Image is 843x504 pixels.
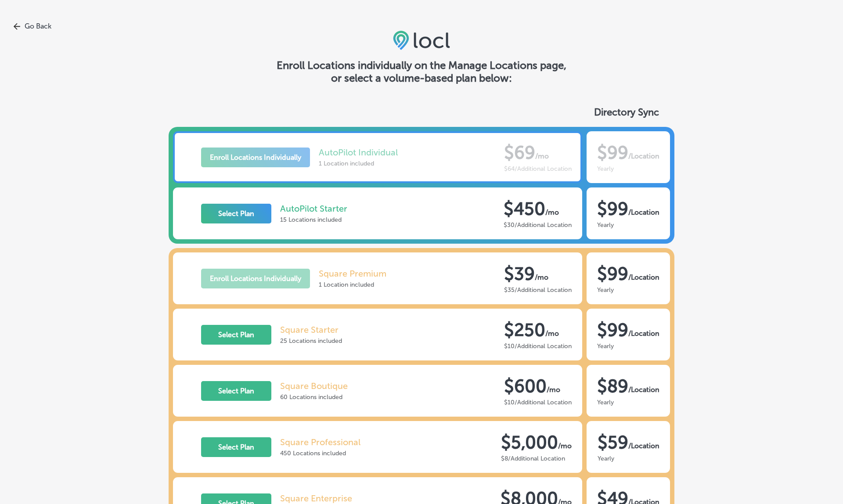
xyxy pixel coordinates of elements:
[504,263,535,284] p: $39
[598,432,628,453] p: $59
[201,325,271,345] button: Select Plan
[504,286,572,294] div: $35/Additional Location
[535,273,548,281] b: / mo
[280,381,348,391] p: Square Boutique
[597,263,628,284] p: $99
[504,221,572,229] div: $30/Additional Location
[201,269,310,288] button: Enroll Locations Individually
[393,30,450,50] img: 6efc1275baa40be7c98c3b36c6bfde44.png
[597,375,628,396] p: $89
[280,216,347,223] p: 15 Locations included
[280,393,348,401] p: 60 Locations included
[319,268,386,279] p: Square Premium
[547,385,560,394] b: / mo
[280,437,360,447] p: Square Professional
[545,208,559,216] b: / mo
[558,442,572,450] b: / mo
[597,198,628,219] p: $99
[201,204,271,223] button: Select Plan
[319,281,386,288] p: 1 Location included
[280,324,342,335] p: Square Starter
[594,106,670,118] p: Directory Sync
[598,455,659,462] div: Yearly
[504,342,572,350] div: $10/Additional Location
[201,381,271,401] button: Select Plan
[504,319,545,340] p: $250
[280,203,347,214] p: AutoPilot Starter
[597,221,659,229] div: Yearly
[597,342,659,350] div: Yearly
[501,432,558,453] p: $5,000
[280,493,352,504] p: Square Enterprise
[628,273,659,281] b: /Location
[201,437,271,457] button: Select Plan
[504,399,572,406] div: $10/Additional Location
[597,319,628,340] p: $99
[628,329,659,338] b: /Location
[597,399,659,406] div: Yearly
[504,198,545,219] p: $450
[628,385,659,394] b: /Location
[280,450,360,457] p: 450 Locations included
[280,337,342,345] p: 25 Locations included
[597,286,659,294] div: Yearly
[628,442,659,450] b: /Location
[501,455,572,462] div: $8/Additional Location
[277,59,566,84] h4: Enroll Locations individually on the Manage Locations page, or select a volume-based plan below:
[504,375,547,396] p: $600
[628,208,659,216] b: /Location
[545,329,559,338] b: / mo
